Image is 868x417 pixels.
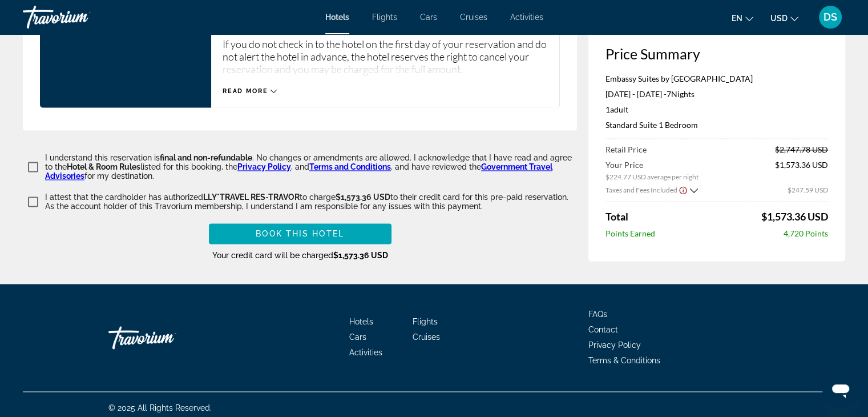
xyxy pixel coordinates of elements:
[160,153,252,162] span: final and non-refundable
[212,251,388,260] span: Your credit card will be charged
[784,228,828,238] span: 4,720 Points
[108,403,212,412] span: © 2025 All Rights Reserved.
[610,105,628,114] span: Adult
[732,14,742,23] span: en
[605,105,628,114] span: 1
[605,120,828,130] p: Standard Suite 1 Bedroom
[822,371,859,408] iframe: Button to launch messaging window
[605,89,828,99] p: [DATE] - [DATE] -
[413,332,440,342] a: Cruises
[333,251,388,260] span: $1,573.36 USD
[203,193,300,202] span: LLY*TRAVEL RES-TRAVOR
[372,13,397,22] a: Flights
[45,193,577,211] p: I attest that the cardholder has authorized to charge to their credit card for this pre-paid rese...
[775,160,828,181] span: $1,573.36 USD
[588,310,607,319] a: FAQs
[815,5,845,29] button: User Menu
[605,228,655,238] span: Points Earned
[349,317,373,326] a: Hotels
[605,173,699,181] span: $224.77 USD average per night
[256,229,344,238] span: Book this hotel
[108,320,223,355] a: Travorium
[671,89,695,99] span: Nights
[732,10,753,26] button: Change language
[237,162,291,171] a: Privacy Policy
[336,193,390,202] span: $1,573.36 USD
[605,45,828,62] h3: Price Summary
[605,145,647,154] span: Retail Price
[67,162,140,171] span: Hotel & Room Rules
[770,14,788,23] span: USD
[775,145,828,154] span: $2,747.78 USD
[588,356,660,365] a: Terms & Conditions
[309,162,391,171] a: Terms and Conditions
[45,162,552,181] a: Government Travel Advisories
[679,185,688,195] button: Show Taxes and Fees disclaimer
[605,184,698,195] button: Show Taxes and Fees breakdown
[45,153,577,181] p: I understand this reservation is . No changes or amendments are allowed. I acknowledge that I hav...
[349,332,366,342] a: Cars
[770,10,798,26] button: Change currency
[761,210,828,223] span: $1,573.36 USD
[460,13,487,22] a: Cruises
[605,160,699,170] span: Your Price
[223,87,277,95] button: Read more
[823,11,837,23] span: DS
[588,325,618,334] a: Contact
[223,87,268,95] span: Read more
[605,210,628,223] span: Total
[605,185,677,194] span: Taxes and Fees Included
[413,317,438,326] a: Flights
[605,74,828,83] p: Embassy Suites by [GEOGRAPHIC_DATA]
[510,13,543,22] a: Activities
[420,13,437,22] a: Cars
[667,89,671,99] span: 7
[223,38,548,75] p: If you do not check in to the hotel on the first day of your reservation and do not alert the hot...
[23,2,137,32] a: Travorium
[349,348,382,357] a: Activities
[325,13,349,22] a: Hotels
[788,185,828,194] span: $247.59 USD
[209,223,391,244] button: Book this hotel
[588,340,641,350] a: Privacy Policy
